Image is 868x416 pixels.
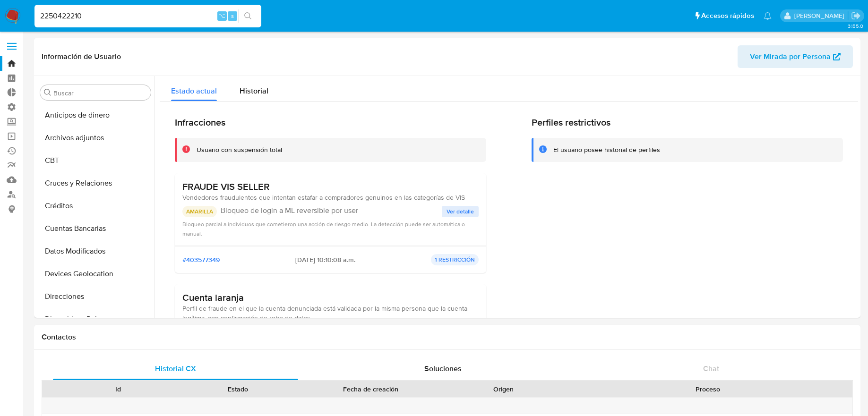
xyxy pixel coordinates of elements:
[36,217,155,240] button: Cuentas Bancarias
[44,89,52,96] button: Buscar
[36,104,155,127] button: Anticipos de dinero
[42,332,853,342] h1: Contactos
[185,384,291,394] div: Estado
[36,149,155,172] button: CBT
[238,9,258,23] button: search-icon
[701,11,754,21] span: Accesos rápidos
[155,363,196,374] span: Historial CX
[36,308,155,331] button: Dispositivos Point
[750,45,831,68] span: Ver Mirada por Persona
[36,127,155,149] button: Archivos adjuntos
[304,384,437,394] div: Fecha de creación
[231,11,234,20] span: s
[851,11,861,21] a: Salir
[34,10,261,22] input: Buscar usuario o caso...
[36,240,155,263] button: Datos Modificados
[424,363,462,374] span: Soluciones
[738,45,853,68] button: Ver Mirada por Persona
[36,285,155,308] button: Direcciones
[36,172,155,195] button: Cruces y Relaciones
[570,384,846,394] div: Proceso
[764,12,772,20] a: Notificaciones
[450,384,557,394] div: Origen
[703,363,719,374] span: Chat
[53,89,147,97] input: Buscar
[36,195,155,217] button: Créditos
[65,384,172,394] div: Id
[42,52,121,61] h1: Información de Usuario
[218,11,225,20] span: ⌥
[36,263,155,285] button: Devices Geolocation
[794,11,848,20] p: eric.malcangi@mercadolibre.com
